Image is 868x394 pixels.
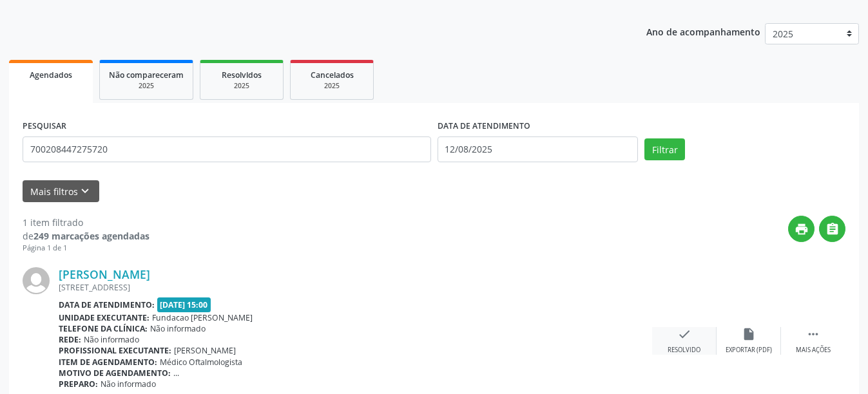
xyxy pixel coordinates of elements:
[23,180,99,203] button: Mais filtroskeyboard_arrow_down
[209,81,274,91] div: 2025
[806,327,820,341] i: 
[742,327,756,341] i: insert_drive_file
[644,138,685,160] button: Filtrar
[796,346,831,355] div: Mais ações
[438,117,530,136] label: DATA DE ATENDIMENTO
[152,312,253,323] span: Fundacao [PERSON_NAME]
[101,379,156,389] span: Não informado
[23,267,50,294] img: img
[438,136,639,162] input: Selecione um intervalo
[84,334,139,345] span: Não informado
[311,70,354,80] span: Cancelados
[59,267,150,281] a: [PERSON_NAME]
[109,81,184,91] div: 2025
[726,346,772,355] div: Exportar (PDF)
[23,216,149,229] div: 1 item filtrado
[160,357,242,368] span: Médico Oftalmologista
[23,136,431,162] input: Nome, CNS
[59,345,171,356] b: Profissional executante:
[23,243,149,254] div: Página 1 de 1
[59,299,155,310] b: Data de atendimento:
[34,230,149,242] strong: 249 marcações agendadas
[677,327,691,341] i: check
[59,368,171,379] b: Motivo de agendamento:
[157,297,211,312] span: [DATE] 15:00
[30,70,72,80] span: Agendados
[78,184,92,198] i: keyboard_arrow_down
[59,334,81,345] b: Rede:
[59,312,149,323] b: Unidade executante:
[222,70,262,80] span: Resolvidos
[825,222,840,236] i: 
[819,216,845,242] button: 
[150,323,206,334] span: Não informado
[788,216,815,242] button: print
[109,70,184,80] span: Não compareceram
[23,229,149,243] div: de
[174,345,236,356] span: [PERSON_NAME]
[59,357,157,368] b: Item de agendamento:
[59,323,148,334] b: Telefone da clínica:
[59,379,98,389] b: Preparo:
[300,81,364,91] div: 2025
[59,282,652,293] div: [STREET_ADDRESS]
[668,346,700,355] div: Resolvido
[646,23,760,39] p: Ano de acompanhamento
[795,222,809,236] i: print
[23,117,66,136] label: PESQUISAR
[173,368,179,379] span: ...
